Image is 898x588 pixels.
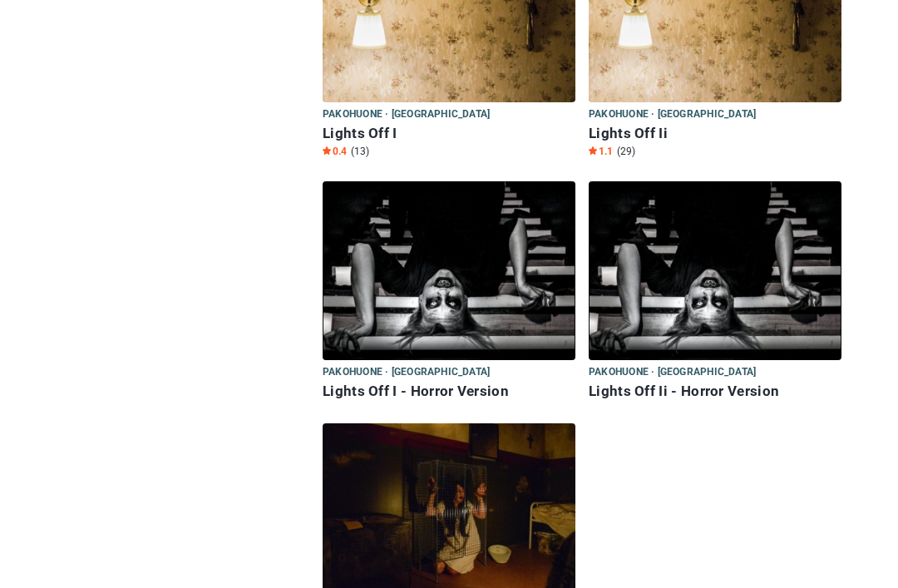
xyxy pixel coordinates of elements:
[323,147,331,156] img: Star
[323,182,575,361] img: Lights Off I - Horror Version
[589,147,597,156] img: Star
[323,182,575,404] a: Lights Off I - Horror Version Pakohuone · [GEOGRAPHIC_DATA] Lights Off I - Horror Version
[351,146,369,159] span: (13)
[589,146,613,159] span: 1.1
[323,383,575,401] h6: Lights Off I - Horror Version
[589,182,841,404] a: Lights Off Ii - Horror Version Pakohuone · [GEOGRAPHIC_DATA] Lights Off Ii - Horror Version
[617,146,635,159] span: (29)
[589,126,841,143] h6: Lights Off Ii
[589,182,841,361] img: Lights Off Ii - Horror Version
[589,106,756,125] span: Pakohuone · [GEOGRAPHIC_DATA]
[589,383,841,401] h6: Lights Off Ii - Horror Version
[589,364,756,383] span: Pakohuone · [GEOGRAPHIC_DATA]
[323,146,347,159] span: 0.4
[323,364,490,383] span: Pakohuone · [GEOGRAPHIC_DATA]
[323,106,490,125] span: Pakohuone · [GEOGRAPHIC_DATA]
[323,126,575,143] h6: Lights Off I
